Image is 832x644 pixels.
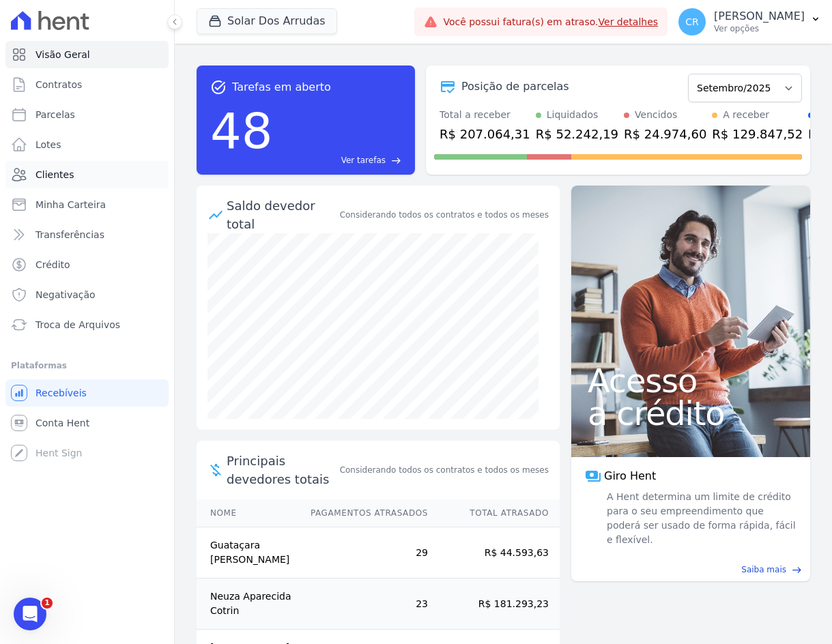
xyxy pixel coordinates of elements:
span: Conta Hent [35,416,89,430]
a: Minha Carteira [5,191,169,218]
td: Guataçara [PERSON_NAME] [197,527,298,579]
span: Ver tarefas [341,154,386,166]
div: 48 [210,96,273,166]
div: R$ 52.242,19 [536,125,618,143]
span: task_alt [210,79,227,96]
span: Crédito [35,258,70,272]
a: Conta Hent [5,409,169,437]
div: Liquidados [547,108,599,122]
span: Acesso [588,364,794,397]
span: Lotes [35,138,61,151]
span: 1 [42,598,53,609]
span: Principais devedores totais [227,452,337,488]
span: Parcelas [35,108,75,121]
span: Visão Geral [35,48,90,61]
a: Recebíveis [5,379,169,407]
a: Ver detalhes [599,16,659,27]
span: east [391,156,401,166]
div: Posição de parcelas [461,78,569,95]
div: Saldo devedor total [227,196,337,233]
div: R$ 207.064,31 [440,125,530,143]
div: R$ 24.974,60 [624,125,706,143]
span: Transferências [35,228,104,241]
td: 29 [298,527,429,579]
a: Visão Geral [5,41,169,68]
div: Total a receber [440,108,530,122]
span: Giro Hent [604,468,656,484]
a: Crédito [5,251,169,278]
button: Solar Dos Arrudas [197,8,337,34]
div: Considerando todos os contratos e todos os meses [340,209,549,221]
div: Plataformas [11,357,163,374]
span: Saiba mais [741,563,786,576]
span: CR [685,17,699,27]
th: Pagamentos Atrasados [298,499,429,527]
span: Clientes [35,168,74,181]
span: Tarefas em aberto [232,79,331,96]
a: Troca de Arquivos [5,311,169,338]
a: Saiba mais east [579,563,802,576]
span: Recebíveis [35,386,87,400]
a: Negativação [5,281,169,308]
a: Clientes [5,161,169,188]
span: Troca de Arquivos [35,318,120,332]
td: R$ 181.293,23 [429,579,560,630]
span: east [792,565,802,575]
span: Você possui fatura(s) em atraso. [443,15,658,29]
td: Neuza Aparecida Cotrin [197,579,298,630]
a: Parcelas [5,101,169,128]
span: Considerando todos os contratos e todos os meses [340,464,549,476]
span: a crédito [588,397,794,430]
span: A Hent determina um limite de crédito para o seu empreendimento que poderá ser usado de forma ráp... [604,490,797,547]
td: 23 [298,579,429,630]
a: Lotes [5,131,169,158]
div: Vencidos [635,108,677,122]
th: Nome [197,499,298,527]
span: Minha Carteira [35,198,106,211]
span: Contratos [35,78,82,91]
a: Contratos [5,71,169,98]
td: R$ 44.593,63 [429,527,560,579]
a: Ver tarefas east [278,154,401,166]
div: A receber [723,108,769,122]
p: Ver opções [714,23,805,34]
iframe: Intercom live chat [14,598,46,630]
span: Negativação [35,288,96,302]
th: Total Atrasado [429,499,560,527]
div: R$ 129.847,52 [712,125,803,143]
button: CR [PERSON_NAME] Ver opções [668,3,832,41]
a: Transferências [5,221,169,248]
p: [PERSON_NAME] [714,10,805,23]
